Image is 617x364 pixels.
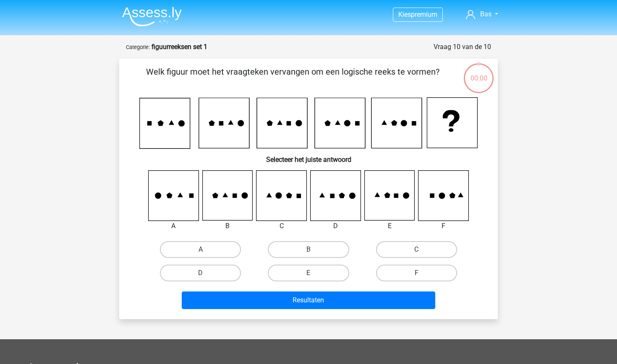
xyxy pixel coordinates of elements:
[411,10,437,18] span: premium
[358,221,421,231] div: E
[463,62,494,83] div: 00:00
[160,241,241,258] label: A
[304,221,367,231] div: D
[268,265,349,281] label: E
[133,65,453,91] p: Welk figuur moet het vraagteken vervangen om een logische reeks te vormen?
[122,7,182,26] img: Assessly
[268,241,349,258] label: B
[480,10,492,18] span: Bas
[376,265,457,281] label: F
[393,9,442,20] a: Kiespremium
[142,221,205,231] div: A
[398,10,411,18] span: Kies
[196,221,259,231] div: B
[463,9,502,19] a: Bas
[376,241,457,258] label: C
[126,44,150,50] small: Categorie:
[160,265,241,281] label: D
[434,42,491,52] div: Vraag 10 van de 10
[250,221,313,231] div: C
[412,221,475,231] div: F
[182,291,436,309] button: Resultaten
[152,43,207,51] strong: figuurreeksen set 1
[133,149,484,164] h6: Selecteer het juiste antwoord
